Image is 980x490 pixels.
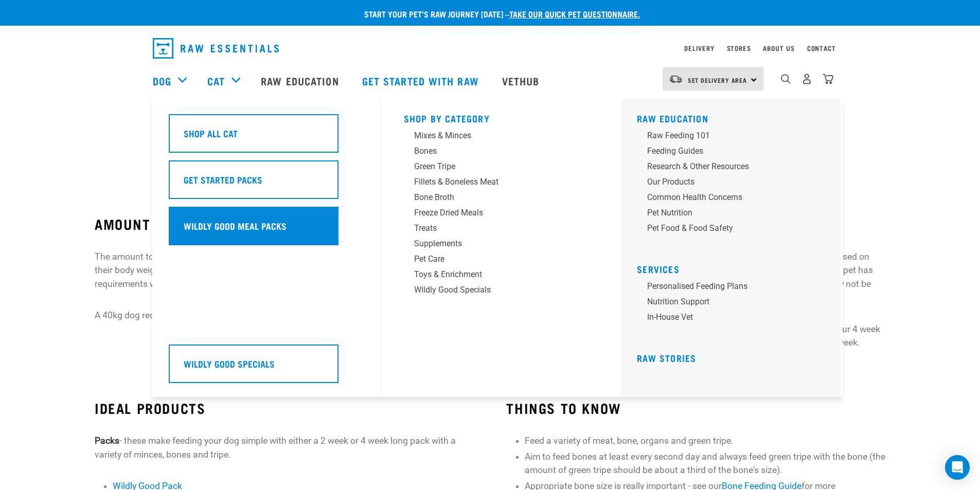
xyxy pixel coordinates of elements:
[823,74,833,84] img: home-icon@2x.png
[404,113,599,121] h5: Shop By Category
[169,344,364,391] a: Wildly Good Specials
[414,191,575,204] div: Bone Broth
[207,73,225,88] a: Cat
[506,400,885,416] h3: THINGS TO KNOW
[945,455,970,480] div: Open Intercom Messenger
[763,46,794,50] a: About Us
[169,114,364,160] a: Shop All Cat
[414,284,575,296] div: Wildly Good Specials
[95,216,473,232] h3: AMOUNT TO FEED
[637,280,832,296] a: Personalised Feeding Plans
[414,268,575,281] div: Toys & Enrichment
[404,253,599,268] a: Pet Care
[637,296,832,311] a: Nutrition Support
[637,355,696,360] a: Raw Stories
[637,222,832,238] a: Pet Food & Food Safety
[637,264,832,272] h5: Services
[404,268,599,284] a: Toys & Enrichment
[637,207,832,222] a: Pet Nutrition
[492,60,553,101] a: Vethub
[727,46,751,50] a: Stores
[525,434,885,447] li: Feed a variety of meat, bone, organs and green tripe.
[684,46,714,50] a: Delivery
[404,145,599,160] a: Bones
[509,11,640,16] a: take our quick pet questionnaire.
[414,222,575,234] div: Treats
[647,145,808,157] div: Feeding Guides
[251,60,351,101] a: Raw Education
[414,176,575,188] div: Fillets & Boneless Meat
[637,191,832,207] a: Common Health Concerns
[404,176,599,191] a: Fillets & Boneless Meat
[184,126,238,140] h5: Shop All Cat
[801,74,812,84] img: user.png
[404,191,599,207] a: Bone Broth
[404,284,599,299] a: Wildly Good Specials
[95,434,473,461] p: - these make feeding your dog simple with either a 2 week or 4 week long pack with a variety of m...
[95,435,119,446] strong: Packs
[153,73,171,88] a: Dog
[647,191,808,204] div: Common Health Concerns
[145,34,836,63] nav: dropdown navigation
[637,176,832,191] a: Our Products
[637,145,832,160] a: Feeding Guides
[404,222,599,238] a: Treats
[153,38,279,59] img: Raw Essentials Logo
[95,250,473,291] p: The amount to feed in this sample plan is based on adult maintenance requirements at 2% of their ...
[404,207,599,222] a: Freeze Dried Meals
[637,130,832,145] a: Raw Feeding 101
[184,219,287,232] h5: Wildly Good Meal Packs
[414,145,575,157] div: Bones
[637,160,832,176] a: Research & Other Resources
[184,173,262,186] h5: Get Started Packs
[95,308,473,322] p: A 40kg dog requires approximately 800g per day, or 5.6kg over a week.
[647,160,808,173] div: Research & Other Resources
[414,130,575,142] div: Mixes & Minces
[647,207,808,219] div: Pet Nutrition
[414,238,575,250] div: Supplements
[95,400,473,416] h3: IDEAL PRODUCTS
[525,450,885,477] li: Aim to feed bones at least every second day and always feed green tripe with the bone (the amount...
[184,357,275,370] h5: Wildly Good Specials
[688,78,747,82] span: Set Delivery Area
[169,207,364,253] a: Wildly Good Meal Packs
[637,311,832,326] a: In-house vet
[414,253,575,265] div: Pet Care
[404,130,599,145] a: Mixes & Minces
[414,160,575,173] div: Green Tripe
[404,238,599,253] a: Supplements
[781,74,791,84] img: home-icon-1@2x.png
[647,130,808,142] div: Raw Feeding 101
[669,75,683,84] img: van-moving.png
[637,116,708,121] a: Raw Education
[352,60,492,101] a: Get started with Raw
[169,160,364,207] a: Get Started Packs
[807,46,836,50] a: Contact
[414,207,575,219] div: Freeze Dried Meals
[647,176,808,188] div: Our Products
[404,160,599,176] a: Green Tripe
[647,222,808,234] div: Pet Food & Food Safety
